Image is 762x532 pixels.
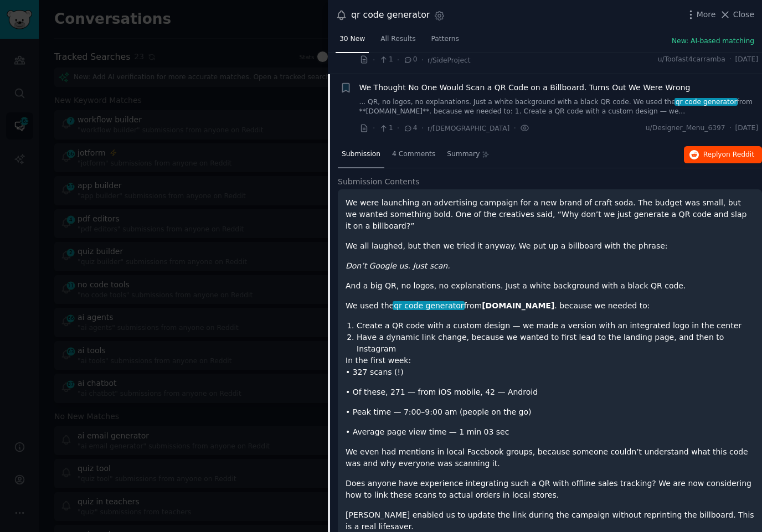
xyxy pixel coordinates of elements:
[513,122,516,134] span: ·
[403,55,417,65] span: 0
[346,280,754,292] p: And a big QR, no logos, no explanations. Just a white background with a black QR code.
[646,123,725,133] span: u/Designer_Menu_6397
[373,54,375,66] span: ·
[342,149,380,159] span: Submission
[447,149,480,159] span: Summary
[346,446,754,469] p: We even had mentions in local Facebook groups, because someone couldn’t understand what this code...
[675,98,738,106] span: qr code generator
[379,55,393,65] span: 1
[658,55,725,65] span: u/Toofast4carramba
[729,123,732,133] span: ·
[346,240,754,252] p: We all laughed, but then we tried it anyway. We put up a billboard with the phrase:
[428,30,463,53] a: Patterns
[357,332,754,355] li: Have a dynamic link change, because we wanted to first lead to the landing page, and then to Inst...
[346,478,754,501] p: Does anyone have experience integrating such a QR with offline sales tracking? We are now conside...
[336,30,369,53] a: 30 New
[379,123,393,133] span: 1
[729,55,732,65] span: ·
[733,9,754,20] span: Close
[338,176,420,188] span: Submission Contents
[373,122,375,134] span: ·
[351,8,430,22] div: qr code generator
[431,34,459,44] span: Patterns
[684,146,762,164] button: Replyon Reddit
[735,123,758,133] span: [DATE]
[703,150,754,160] span: Reply
[346,386,754,398] p: • Of these, 271 — from iOS mobile, 42 — Android
[357,320,754,332] li: Create a QR code with a custom design — we made a version with an integrated logo in the center
[346,300,754,312] p: We used the from . because we needed to:
[719,9,754,20] button: Close
[722,151,754,158] span: on Reddit
[735,55,758,65] span: [DATE]
[421,122,424,134] span: ·
[697,9,716,20] span: More
[346,355,754,378] p: In the first week: • 327 scans (!)
[672,37,754,47] button: New: AI-based matching
[359,97,759,117] a: ... QR, no logos, no explanations. Just a white background with a black QR code. We used theqr co...
[428,56,471,64] span: r/SideProject
[421,54,424,66] span: ·
[685,9,716,20] button: More
[380,34,415,44] span: All Results
[346,261,450,270] em: Don’t Google us. Just scan.
[403,123,417,133] span: 4
[393,301,465,310] span: qr code generator
[377,30,419,53] a: All Results
[346,426,754,438] p: • Average page view time — 1 min 03 sec
[346,197,754,232] p: We were launching an advertising campaign for a new brand of craft soda. The budget was small, bu...
[397,54,399,66] span: ·
[339,34,365,44] span: 30 New
[346,406,754,418] p: • Peak time — 7:00–9:00 am (people on the go)
[482,301,554,310] strong: [DOMAIN_NAME]
[428,125,509,132] span: r/[DEMOGRAPHIC_DATA]
[359,82,691,94] a: We Thought No One Would Scan a QR Code on a Billboard. Turns Out We Were Wrong
[397,122,399,134] span: ·
[392,149,435,159] span: 4 Comments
